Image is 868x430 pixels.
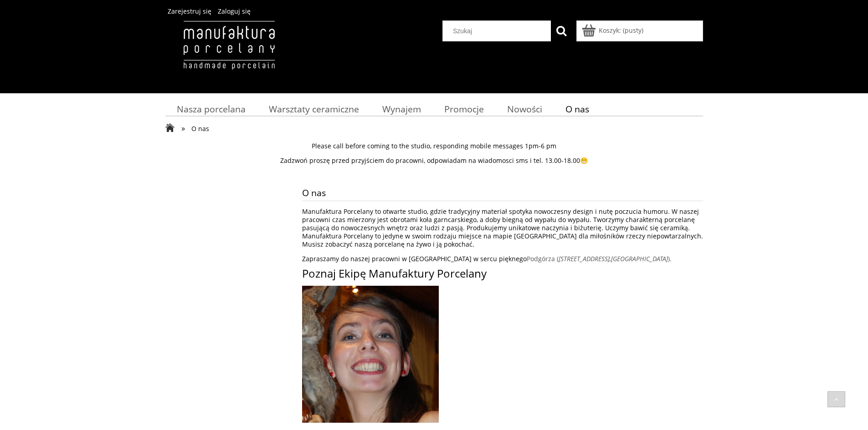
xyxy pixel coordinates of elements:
[495,100,554,118] a: Nowości
[302,266,487,281] span: Poznaj Ekipę Manufaktury Porcelany
[165,100,257,118] a: Nasza porcelana
[302,255,703,263] p: Zapraszamy do naszej pracowni w [GEOGRAPHIC_DATA] w sercu pięknego
[611,254,668,263] em: [GEOGRAPHIC_DATA]
[599,26,621,35] span: Koszyk:
[269,103,359,115] span: Warsztaty ceramiczne
[165,142,703,150] p: Please call before coming to the studio, responding mobile messages 1pm-6 pm
[432,100,495,118] a: Promocje
[559,254,611,263] em: [STREET_ADDRESS],
[370,100,432,118] a: Wynajem
[302,286,439,423] img: lila
[565,103,589,115] span: O nas
[382,103,421,115] span: Wynajem
[165,20,293,89] img: Manufaktura Porcelany
[302,185,703,201] span: O nas
[257,100,370,118] a: Warsztaty ceramiczne
[583,26,643,35] a: Produkty w koszyku 0. Przejdź do koszyka
[177,103,246,115] span: Nasza porcelana
[554,100,601,118] a: O nas
[527,254,672,263] a: Podgórza ([STREET_ADDRESS],[GEOGRAPHIC_DATA]).
[623,26,643,35] b: (pusty)
[444,103,484,115] span: Promocje
[181,123,185,133] span: »
[302,207,703,248] p: Manufaktura Porcelany to otwarte studio, gdzie tradycyjny materiał spotyka nowoczesny design i nu...
[551,20,572,41] button: Szukaj
[446,21,551,41] input: Szukaj w sklepie
[165,157,703,165] p: Zadzwoń proszę przed przyjściem do pracowni, odpowiadam na wiadomosci sms i tel. 13.00-18.00😁
[168,7,211,15] a: Zarejestruj się
[218,7,251,15] a: Zaloguj się
[191,124,209,133] span: O nas
[507,103,542,115] span: Nowości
